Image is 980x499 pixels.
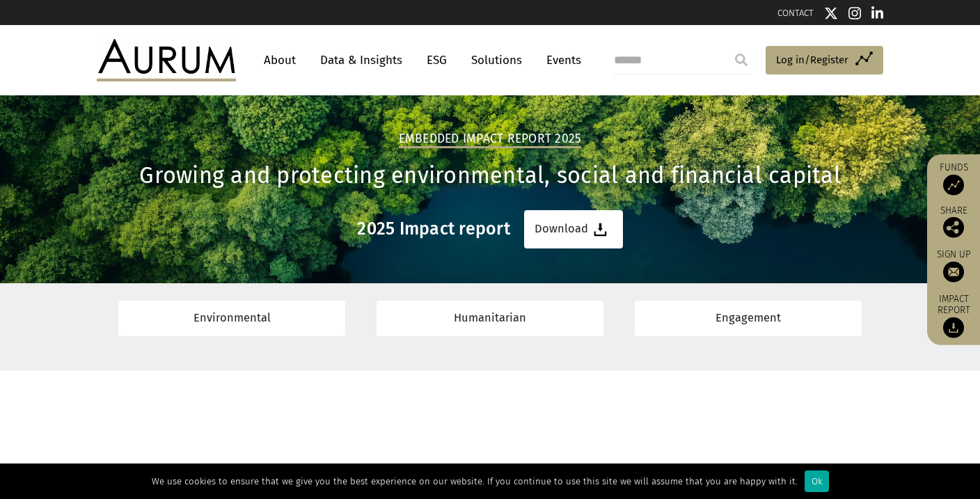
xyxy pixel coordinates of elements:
[934,292,973,338] a: Impact report
[357,219,510,239] h3: 2025 Impact report
[524,210,623,248] a: Download
[943,174,964,195] img: Access Funds
[464,47,529,73] a: Solutions
[539,47,581,73] a: Events
[420,47,454,73] a: ESG
[943,261,964,282] img: Sign up to our newsletter
[766,46,883,75] a: Log in/Register
[934,205,973,237] div: Share
[777,8,814,18] a: CONTACT
[635,301,862,336] a: Engagement
[934,161,973,195] a: Funds
[934,248,973,282] a: Sign up
[118,301,345,336] a: Environmental
[377,301,603,336] a: Humanitarian
[727,46,755,74] input: Submit
[97,162,883,189] h1: Growing and protecting environmental, social and financial capital
[824,6,838,20] img: Twitter icon
[257,47,303,73] a: About
[776,52,848,68] span: Log in/Register
[97,39,236,81] img: Aurum
[805,470,829,492] div: Ok
[871,6,884,20] img: Linkedin icon
[313,47,409,73] a: Data & Insights
[399,132,582,148] h2: Embedded Impact report 2025
[943,216,964,237] img: Share this post
[848,6,861,20] img: Instagram icon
